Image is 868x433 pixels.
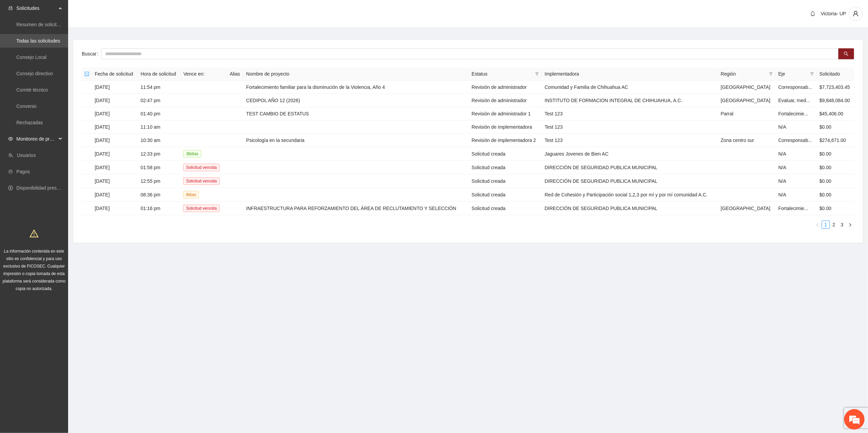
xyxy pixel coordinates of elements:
[92,134,138,147] td: [DATE]
[830,221,838,228] a: 2
[776,121,817,134] td: N/A
[16,71,53,76] a: Consejo directivo
[535,72,539,76] span: filter
[830,221,838,229] li: 2
[469,161,542,174] td: Solicitud creada
[469,147,542,161] td: Solicitud creada
[243,67,469,81] th: Nombre de proyecto
[542,174,718,188] td: DIRECCIÓN DE SEGURIDAD PUBLICA MUNICIPAL
[838,221,846,228] a: 3
[469,121,542,134] td: Revisión de implementadora
[243,94,469,107] td: CEDIPOL AÑO 12 (2026)
[92,121,138,134] td: [DATE]
[849,7,863,20] button: user
[817,81,854,94] td: $7,723,403.45
[809,69,816,79] span: filter
[542,67,718,81] th: Implementadora
[814,221,822,229] button: left
[92,174,138,188] td: [DATE]
[776,174,817,188] td: N/A
[112,3,128,20] div: Minimizar ventana de chat en vivo
[17,153,36,158] a: Usuarios
[243,134,469,147] td: Psicología en la secundaria
[849,11,862,17] span: user
[92,81,138,94] td: [DATE]
[778,138,812,143] span: Corresponsab...
[138,107,181,121] td: 01:40 pm
[817,94,854,107] td: $9,848,084.00
[817,121,854,134] td: $0.00
[138,161,181,174] td: 01:58 pm
[8,137,13,141] span: eye
[817,107,854,121] td: $45,406.00
[534,69,540,79] span: filter
[817,174,854,188] td: $0.00
[542,107,718,121] td: Test 123
[469,202,542,215] td: Solicitud creada
[138,134,181,147] td: 10:30 am
[138,94,181,107] td: 02:47 pm
[183,205,219,212] span: Solicitud vencida
[138,174,181,188] td: 12:55 pm
[469,107,542,121] td: Revisión de administrador 1
[8,6,13,11] span: inbox
[817,67,854,81] th: Solicitado
[542,134,718,147] td: Test 123
[718,107,776,121] td: Parral
[469,134,542,147] td: Revisión de implementadora 2
[817,161,854,174] td: $0.00
[138,81,181,94] td: 11:54 pm
[16,169,30,174] a: Pagos
[16,54,47,60] a: Consejo Local
[778,70,807,78] span: Eje
[776,188,817,202] td: N/A
[16,120,43,125] a: Rechazadas
[718,81,776,94] td: [GEOGRAPHIC_DATA]
[16,22,93,27] a: Resumen de solicitudes por aprobar
[542,202,718,215] td: DIRECCIÓN DE SEGURIDAD PUBLICA MUNICIPAL
[40,91,94,160] span: Estamos en línea.
[84,71,89,76] span: minus-square
[227,67,243,81] th: Alias
[30,229,38,238] span: warning
[16,38,60,44] a: Todas las solicitudes
[180,67,227,81] th: Vence en:
[35,35,114,44] div: Chatee con nosotros ahora
[838,48,854,59] button: search
[243,81,469,94] td: Fortalecimiento familiar para la disminución de la Violencia, Año 4
[92,67,138,81] th: Fecha de solicitud
[16,103,36,109] a: Convenio
[16,185,75,191] a: Disponibilidad presupuestal
[92,188,138,202] td: [DATE]
[183,191,199,198] span: 9 día s
[92,94,138,107] td: [DATE]
[472,70,532,78] span: Estatus
[807,8,818,19] button: bell
[16,1,57,15] span: Solicitudes
[768,69,774,79] span: filter
[138,147,181,161] td: 12:33 pm
[817,134,854,147] td: $274,671.00
[3,186,130,210] textarea: Escriba su mensaje y pulse “Intro”
[542,81,718,94] td: Comunidad y Familia de Chihuahua AC
[16,87,48,93] a: Comité técnico
[183,177,219,185] span: Solicitud vencida
[808,11,818,16] span: bell
[844,51,849,57] span: search
[718,134,776,147] td: Zona centro sur
[243,107,469,121] td: TEST CAMBIO DE ESTATUS
[817,188,854,202] td: $0.00
[138,67,181,81] th: Hora de solicitud
[542,147,718,161] td: Jaguares Jovenes de Bien AC
[814,221,822,229] li: Previous Page
[718,202,776,215] td: [GEOGRAPHIC_DATA]
[92,107,138,121] td: [DATE]
[718,94,776,107] td: [GEOGRAPHIC_DATA]
[778,111,808,116] span: Fortalecimie...
[542,161,718,174] td: DIRECCIÓN DE SEGURIDAD PUBLICA MUNICIPAL
[821,11,846,16] span: Victoria- UP
[769,72,773,76] span: filter
[183,164,219,171] span: Solicitud vencida
[16,132,57,146] span: Monitoreo de proyectos
[822,221,830,228] a: 1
